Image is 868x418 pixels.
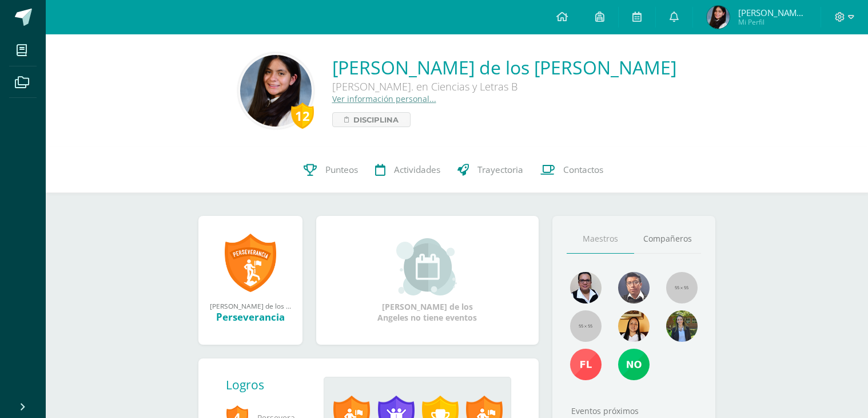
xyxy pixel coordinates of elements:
img: 55x55 [570,310,602,342]
div: Perseverancia [210,310,291,324]
a: Compañeros [634,224,702,254]
img: 55x55 [666,272,698,303]
div: Logros [226,377,315,393]
a: Disciplina [332,112,411,127]
a: Ver información personal... [332,93,436,104]
span: Punteos [325,164,358,176]
a: Trayectoria [449,147,532,193]
a: [PERSON_NAME] de los [PERSON_NAME] [332,55,676,80]
a: Actividades [367,147,449,193]
span: Actividades [394,164,440,176]
img: 57c4e928f643661f27a38ec3fbef529c.png [570,349,602,380]
img: e41c3894aaf89bb740a7d8c448248d63.png [570,272,602,303]
img: 7e5ce3178e263c1de2a2f09ff2bb6eb7.png [618,349,650,380]
img: bf3cc4379d1deeebe871fe3ba6f72a08.png [618,272,650,303]
span: Disciplina [353,113,399,127]
span: [PERSON_NAME] de los Angeles [738,7,807,18]
img: 46f6fa15264c5e69646c4d280a212a31.png [618,310,650,342]
a: Contactos [532,147,612,193]
a: Punteos [295,147,367,193]
img: 62dd456a4c999dad95d6d9c500f77ad2.png [707,6,730,29]
div: 12 [291,102,314,129]
span: Trayectoria [477,164,523,176]
div: [PERSON_NAME] de los Angeles no tiene eventos [370,238,484,323]
span: Contactos [563,164,603,176]
img: event_small.png [396,238,459,295]
div: [PERSON_NAME]. en Ciencias y Letras B [332,80,675,93]
img: 7d61841bcfb191287f003a87f3c9ee53.png [666,310,698,342]
span: Mi Perfil [738,17,807,27]
a: Maestros [567,224,634,254]
div: [PERSON_NAME] de los Angeles obtuvo [210,301,291,310]
img: 63b834080b4668b05b988602bdc58142.png [240,55,312,127]
div: Eventos próximos [567,405,702,416]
